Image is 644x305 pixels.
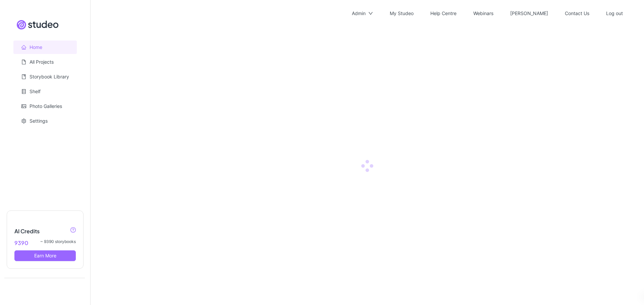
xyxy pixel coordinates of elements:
a: Contact Us [565,10,589,16]
a: All Projects [30,59,54,65]
a: Log out [606,10,623,16]
span: ~ 9390 storybooks [40,239,76,245]
a: My Studeo [390,10,414,16]
div: Admin [352,3,366,24]
span: question-circle [70,227,76,233]
a: Shelf [30,88,41,94]
button: Earn More [14,250,76,261]
span: Settings [30,114,71,128]
a: Webinars [473,10,493,16]
a: Storybook Library [30,74,69,79]
h5: AI Credits [14,227,76,235]
img: Site logo [17,20,58,29]
a: Home [30,44,42,50]
span: Earn More [34,253,56,258]
span: setting [21,119,26,123]
a: Help Centre [430,10,457,16]
span: 9390 [14,239,28,247]
a: [PERSON_NAME] [510,10,548,16]
span: down [368,11,373,16]
a: Photo Galleries [30,103,62,109]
